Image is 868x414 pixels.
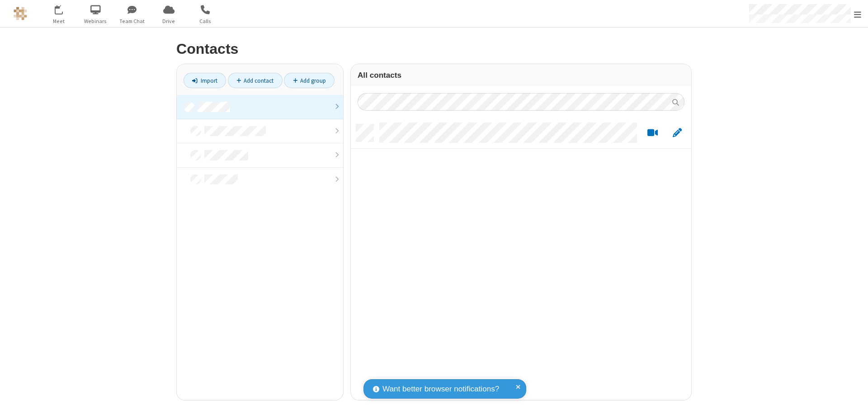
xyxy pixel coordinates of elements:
a: Add contact [228,73,283,88]
a: Add group [284,73,335,88]
button: Start a video meeting [644,127,661,139]
span: Calls [189,17,222,25]
h2: Contacts [176,41,692,57]
span: Team Chat [115,17,149,25]
div: grid [351,118,691,400]
a: Import [184,73,226,88]
span: Drive [152,17,186,25]
img: QA Selenium DO NOT DELETE OR CHANGE [14,7,27,20]
span: Meet [42,17,76,25]
div: 11 [60,5,68,12]
button: Edit [668,127,686,139]
span: Want better browser notifications? [382,383,499,395]
h3: All contacts [358,71,684,80]
span: Webinars [79,17,113,25]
